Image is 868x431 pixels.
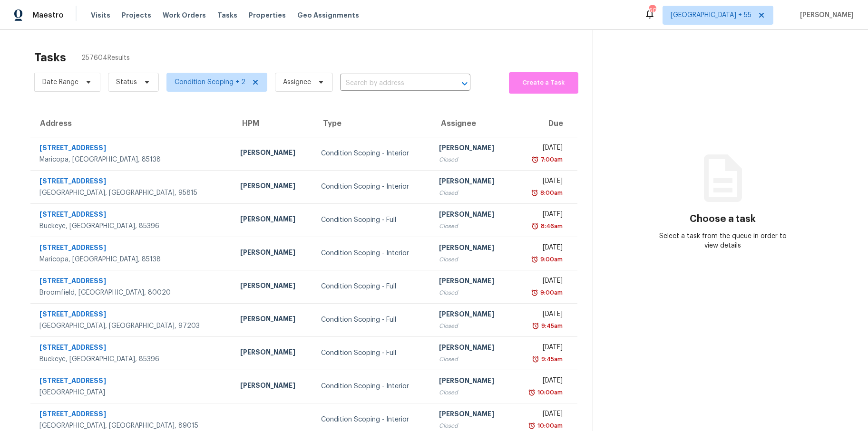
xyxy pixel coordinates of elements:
[321,249,424,258] div: Condition Scoping - Interior
[439,388,504,397] div: Closed
[39,243,225,255] div: [STREET_ADDRESS]
[539,221,563,231] div: 8:46am
[439,354,504,364] div: Closed
[536,421,563,431] div: 10:00am
[439,288,504,297] div: Closed
[439,421,504,431] div: Closed
[519,376,562,388] div: [DATE]
[439,155,504,164] div: Closed
[539,354,563,364] div: 9:45am
[321,282,424,291] div: Condition Scoping - Full
[439,309,504,321] div: [PERSON_NAME]
[532,321,539,331] img: Overdue Alarm Icon
[321,215,424,225] div: Condition Scoping - Full
[538,255,563,264] div: 9:00am
[519,210,562,221] div: [DATE]
[519,409,562,421] div: [DATE]
[531,188,538,198] img: Overdue Alarm Icon
[240,281,305,293] div: [PERSON_NAME]
[519,143,562,155] div: [DATE]
[313,110,431,137] th: Type
[514,77,574,88] span: Create a Task
[532,354,539,364] img: Overdue Alarm Icon
[439,243,504,255] div: [PERSON_NAME]
[39,309,225,321] div: [STREET_ADDRESS]
[690,214,756,224] h3: Choose a task
[321,382,424,391] div: Condition Scoping - Interior
[340,76,444,91] input: Search by address
[531,221,539,231] img: Overdue Alarm Icon
[39,354,225,364] div: Buckeye, [GEOGRAPHIC_DATA], 85396
[240,248,305,259] div: [PERSON_NAME]
[39,143,225,155] div: [STREET_ADDRESS]
[538,188,563,198] div: 8:00am
[439,221,504,231] div: Closed
[39,221,225,231] div: Buckeye, [GEOGRAPHIC_DATA], 85396
[658,231,788,250] div: Select a task from the queue in order to view details
[81,53,130,63] span: 257604 Results
[39,288,225,297] div: Broomfield, [GEOGRAPHIC_DATA], 80020
[439,143,504,155] div: [PERSON_NAME]
[649,6,655,15] div: 608
[91,10,110,20] span: Visits
[122,10,151,20] span: Projects
[240,381,305,393] div: [PERSON_NAME]
[671,10,751,20] span: [GEOGRAPHIC_DATA] + 55
[32,10,64,20] span: Maestro
[519,276,562,288] div: [DATE]
[519,176,562,188] div: [DATE]
[519,343,562,354] div: [DATE]
[439,276,504,288] div: [PERSON_NAME]
[439,176,504,188] div: [PERSON_NAME]
[439,343,504,354] div: [PERSON_NAME]
[283,77,311,87] span: Assignee
[796,10,854,20] span: [PERSON_NAME]
[175,77,245,87] span: Condition Scoping + 2
[240,148,305,160] div: [PERSON_NAME]
[34,53,66,62] h2: Tasks
[39,409,225,421] div: [STREET_ADDRESS]
[240,314,305,326] div: [PERSON_NAME]
[439,321,504,331] div: Closed
[39,210,225,221] div: [STREET_ADDRESS]
[297,10,359,20] span: Geo Assignments
[39,388,225,397] div: [GEOGRAPHIC_DATA]
[39,421,225,431] div: [GEOGRAPHIC_DATA], [GEOGRAPHIC_DATA], 89015
[509,72,578,94] button: Create a Task
[42,77,78,87] span: Date Range
[528,421,536,431] img: Overdue Alarm Icon
[321,315,424,325] div: Condition Scoping - Full
[321,348,424,358] div: Condition Scoping - Full
[458,77,471,90] button: Open
[431,110,512,137] th: Assignee
[531,255,538,264] img: Overdue Alarm Icon
[240,347,305,359] div: [PERSON_NAME]
[519,243,562,255] div: [DATE]
[531,155,539,164] img: Overdue Alarm Icon
[240,214,305,226] div: [PERSON_NAME]
[39,321,225,331] div: [GEOGRAPHIC_DATA], [GEOGRAPHIC_DATA], 97203
[249,10,286,20] span: Properties
[39,155,225,164] div: Maricopa, [GEOGRAPHIC_DATA], 85138
[439,188,504,198] div: Closed
[321,415,424,424] div: Condition Scoping - Interior
[439,376,504,388] div: [PERSON_NAME]
[39,343,225,354] div: [STREET_ADDRESS]
[240,181,305,193] div: [PERSON_NAME]
[538,288,563,297] div: 9:00am
[39,276,225,288] div: [STREET_ADDRESS]
[539,155,563,164] div: 7:00am
[321,149,424,158] div: Condition Scoping - Interior
[539,321,563,331] div: 9:45am
[321,182,424,192] div: Condition Scoping - Interior
[217,12,237,19] span: Tasks
[439,255,504,264] div: Closed
[163,10,206,20] span: Work Orders
[233,110,313,137] th: HPM
[528,388,536,397] img: Overdue Alarm Icon
[439,210,504,221] div: [PERSON_NAME]
[116,77,137,87] span: Status
[39,255,225,264] div: Maricopa, [GEOGRAPHIC_DATA], 85138
[439,409,504,421] div: [PERSON_NAME]
[536,388,563,397] div: 10:00am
